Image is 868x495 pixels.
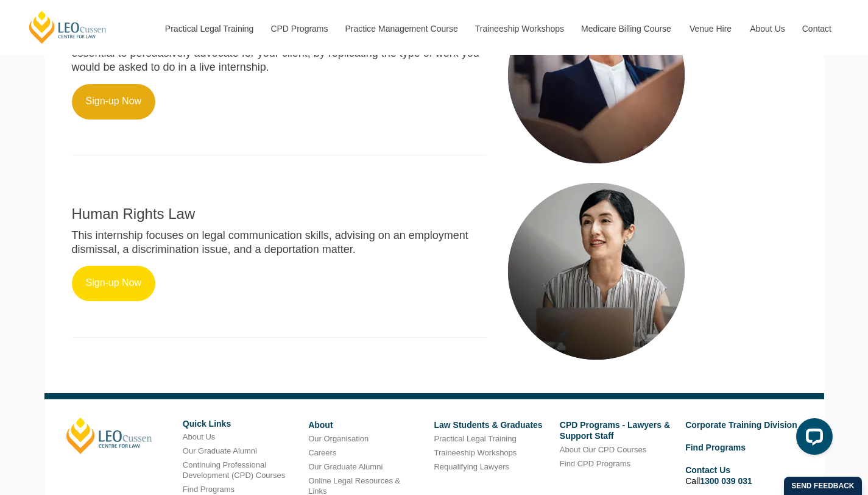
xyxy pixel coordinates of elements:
[72,206,487,222] h2: Human Rights Law
[183,485,235,494] a: Find Programs
[183,432,215,441] a: About Us
[466,2,572,55] a: Traineeship Workshops
[685,465,730,475] a: Contact Us
[560,420,670,441] a: CPD Programs - Lawyers & Support Staff
[66,418,152,454] a: [PERSON_NAME]
[183,419,299,429] h6: Quick Links
[156,2,262,55] a: Practical Legal Training
[72,266,156,301] a: Sign-up Now
[560,445,646,454] a: About Our CPD Courses
[434,462,509,471] a: Requalifying Lawyers
[685,463,802,488] li: Call
[786,413,838,465] iframe: LiveChat chat widget
[572,2,680,55] a: Medicare Billing Course
[72,84,156,119] a: Sign-up Now
[336,2,466,55] a: Practice Management Course
[434,434,516,443] a: Practical Legal Training
[183,460,285,480] a: Continuing Professional Development (CPD) Courses
[308,434,369,443] a: Our Organisation
[685,420,797,430] a: Corporate Training Division
[680,2,741,55] a: Venue Hire
[434,420,542,430] a: Law Students & Graduates
[700,476,752,486] a: 1300 039 031
[27,10,108,45] a: [PERSON_NAME] Centre for Law
[308,420,333,430] a: About
[560,459,630,468] a: Find CPD Programs
[793,2,841,55] a: Contact
[741,2,793,55] a: About Us
[685,443,746,452] a: Find Programs
[308,462,383,471] a: Our Graduate Alumni
[434,448,517,457] a: Traineeship Workshops
[72,229,487,257] p: This internship focuses on legal communication skills, advising on an employment dismissal, a dis...
[261,2,336,55] a: CPD Programs
[308,448,336,457] a: Careers
[183,446,257,455] a: Our Graduate Alumni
